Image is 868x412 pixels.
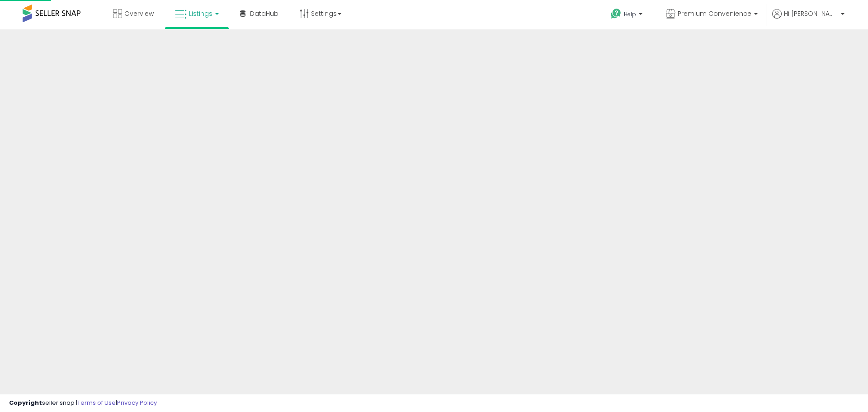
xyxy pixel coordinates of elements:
[624,10,636,18] span: Help
[9,398,42,407] strong: Copyright
[678,9,751,18] span: Premium Convenience
[250,9,278,18] span: DataHub
[9,399,157,407] div: seller snap | |
[784,9,838,18] span: Hi [PERSON_NAME]
[117,398,157,407] a: Privacy Policy
[604,1,651,29] a: Help
[77,398,116,407] a: Terms of Use
[610,8,622,19] i: Get Help
[124,9,154,18] span: Overview
[772,9,844,29] a: Hi [PERSON_NAME]
[189,9,212,18] span: Listings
